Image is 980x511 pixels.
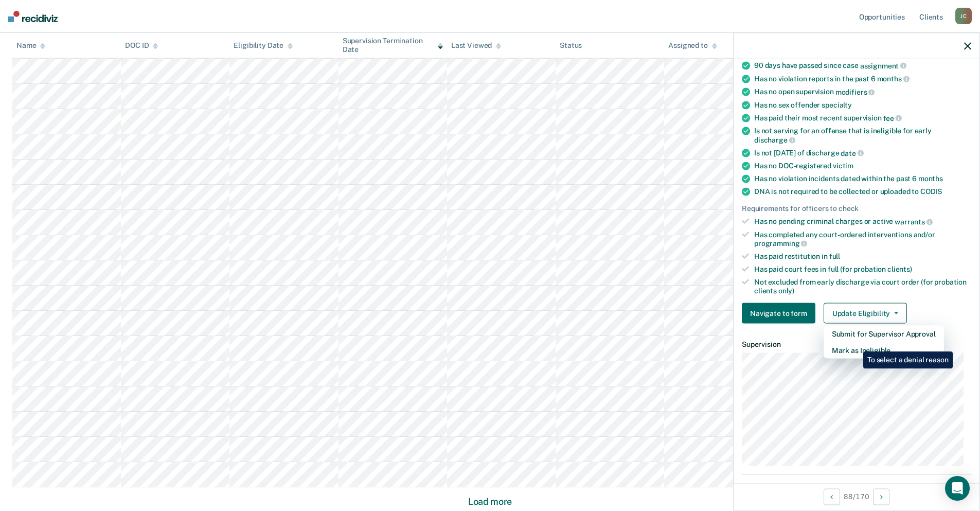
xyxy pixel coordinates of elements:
div: Has no DOC-registered [754,162,971,170]
div: DNA is not required to be collected or uploaded to [754,187,971,196]
div: 90 days have passed since case [754,61,971,71]
button: Next Opportunity [873,488,889,505]
div: Has paid their most recent supervision [754,113,971,122]
div: Status [560,41,582,50]
div: Last Viewed [451,41,501,50]
span: CODIS [920,187,942,196]
div: 88 / 170 [734,483,979,510]
div: Is not serving for an offense that is ineligible for early [754,127,971,144]
button: Submit for Supervisor Approval [824,326,944,342]
span: clients) [887,265,912,273]
span: assignment [860,61,906,69]
button: Load more [465,496,515,508]
div: Not excluded from early discharge via court order (for probation clients [754,277,971,295]
button: Update Eligibility [824,303,907,324]
div: J C [955,8,972,24]
span: specialty [822,100,852,109]
div: Has paid restitution in [754,252,971,261]
span: months [877,75,910,83]
div: Eligibility Date [234,41,293,50]
span: discharge [754,136,795,144]
span: months [918,174,943,183]
div: Has no pending criminal charges or active [754,217,971,226]
div: Name [16,41,45,50]
span: warrants [895,218,933,226]
div: Has completed any court-ordered interventions and/or [754,230,971,248]
div: Supervision Termination Date [343,37,443,54]
div: Has paid court fees in full (for probation [754,265,971,274]
span: only) [778,286,794,294]
span: victim [833,162,853,170]
span: date [841,149,863,157]
div: Requirements for officers to check [742,204,971,213]
div: DOC ID [125,41,158,50]
div: Is not [DATE] of discharge [754,148,971,157]
div: Open Intercom Messenger [945,476,970,501]
div: Has no sex offender [754,100,971,109]
button: Navigate to form [742,303,815,324]
span: fee [883,114,902,122]
div: Has no open supervision [754,87,971,97]
img: Recidiviz [8,11,58,22]
div: Assigned to [668,41,717,50]
button: Mark as Ineligible [824,342,944,359]
span: modifiers [835,88,875,96]
a: Navigate to form link [742,303,819,324]
div: Has no violation incidents dated within the past 6 [754,174,971,183]
span: full [829,252,840,260]
dt: Supervision [742,340,971,349]
div: Has no violation reports in the past 6 [754,74,971,83]
span: programming [754,239,807,248]
button: Previous Opportunity [824,488,840,505]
